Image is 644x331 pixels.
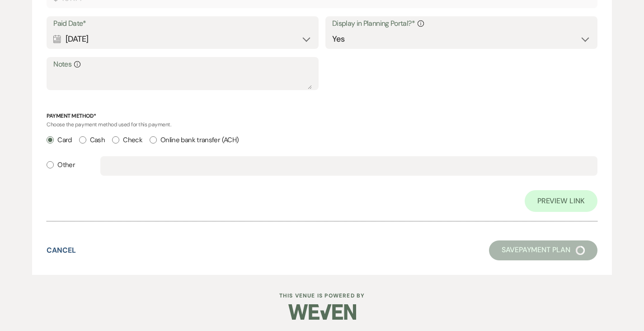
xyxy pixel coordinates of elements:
[489,240,597,260] button: SavePayment Plan
[576,246,585,255] img: loading spinner
[47,161,54,168] input: Other
[112,136,119,144] input: Check
[150,134,239,146] label: Online bank transfer (ACH)
[47,134,71,146] label: Card
[47,136,54,144] input: Card
[79,134,105,146] label: Cash
[53,58,312,71] label: Notes
[47,159,75,171] label: Other
[525,190,597,212] a: Preview Link
[53,17,312,30] label: Paid Date*
[332,17,591,30] label: Display in Planning Portal?*
[53,30,312,48] div: [DATE]
[47,247,76,254] button: Cancel
[47,112,597,120] p: Payment Method*
[79,136,86,144] input: Cash
[150,136,157,144] input: Online bank transfer (ACH)
[47,121,171,128] span: Choose the payment method used for this payment.
[288,296,356,328] img: Weven Logo
[112,134,142,146] label: Check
